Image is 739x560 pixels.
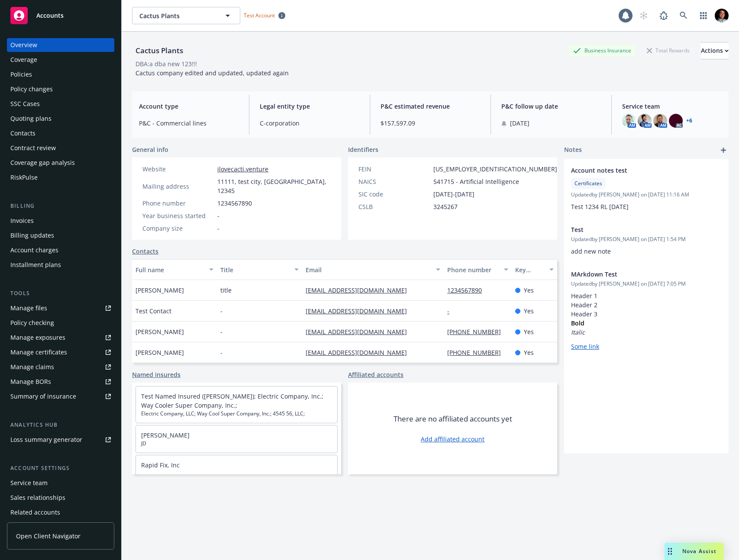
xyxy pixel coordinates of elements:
[447,328,508,336] a: [PHONE_NUMBER]
[142,199,214,208] div: Phone number
[7,202,114,210] div: Billing
[447,307,456,315] a: -
[622,102,722,111] span: Service team
[7,289,114,298] div: Tools
[512,259,557,280] button: Key contact
[358,190,430,199] div: SIC code
[571,235,722,243] span: Updated by [PERSON_NAME] on [DATE] 1:54 PM
[141,431,190,439] a: [PERSON_NAME]
[564,263,729,358] div: MArkdown TestUpdatedby [PERSON_NAME] on [DATE] 7:05 PMHeader 1Header 2Header 3Bold ItalicSome link
[132,145,168,154] span: General info
[141,410,332,418] span: Electric Company, LLC; Way Cool Super Company, Inc.; 4545 56, LLC;
[447,286,489,294] a: 1234567890
[7,345,114,359] a: Manage certificates
[306,286,414,294] a: [EMAIL_ADDRESS][DOMAIN_NAME]
[132,259,217,280] button: Full name
[571,166,699,175] span: Account notes test
[220,327,223,336] span: -
[7,389,114,403] a: Summary of insurance
[136,265,204,274] div: Full name
[394,414,512,424] span: There are no affiliated accounts yet
[10,476,48,490] div: Service team
[7,505,114,519] a: Related accounts
[433,177,519,186] span: 541715 - Artificial Intelligence
[7,331,114,344] span: Manage exposures
[421,434,484,444] a: Add affiliated account
[7,258,114,272] a: Installment plans
[10,433,82,447] div: Loss summary generator
[564,145,582,155] span: Notes
[524,306,534,315] span: Yes
[10,53,37,67] div: Coverage
[10,491,65,505] div: Sales relationships
[10,331,65,344] div: Manage exposures
[217,177,331,195] span: 11111, test city, [GEOGRAPHIC_DATA], 12345
[10,389,76,403] div: Summary of insurance
[433,190,474,199] span: [DATE]-[DATE]
[10,258,61,272] div: Installment plans
[10,126,35,140] div: Contacts
[7,214,114,228] a: Invoices
[524,348,534,357] span: Yes
[244,12,275,19] span: Test Account
[433,202,458,211] span: 3245267
[686,118,692,123] a: +6
[7,171,114,184] a: RiskPulse
[564,218,729,263] div: TestUpdatedby [PERSON_NAME] on [DATE] 1:54 PMadd new note
[7,476,114,490] a: Service team
[571,300,722,309] h2: Header 2
[132,370,181,379] a: Named insureds
[715,9,729,23] img: photo
[7,68,114,81] a: Policies
[306,348,414,357] a: [EMAIL_ADDRESS][DOMAIN_NAME]
[7,301,114,315] a: Manage files
[571,319,584,327] strong: Bold
[348,370,403,379] a: Affiliated accounts
[142,164,214,174] div: Website
[642,45,694,56] div: Total Rewards
[655,7,672,24] a: Report a Bug
[7,38,114,52] a: Overview
[682,547,716,555] span: Nova Assist
[7,126,114,140] a: Contacts
[10,141,56,155] div: Contract review
[7,53,114,67] a: Coverage
[524,327,534,336] span: Yes
[306,307,414,315] a: [EMAIL_ADDRESS][DOMAIN_NAME]
[220,265,289,274] div: Title
[136,69,289,77] span: Cactus company edited and updated, updated again
[10,112,52,126] div: Quoting plans
[10,229,54,242] div: Billing updates
[695,7,712,24] a: Switch app
[433,164,557,174] span: [US_EMPLOYER_IDENTIFICATION_NUMBER]
[136,59,197,68] div: DBA: a dba new 123!!!
[524,286,534,295] span: Yes
[141,392,323,409] a: Test Named Insured ([PERSON_NAME]); Electric Company, Inc.; Way Cooler Super Company, Inc.;
[675,7,692,24] a: Search
[574,180,602,187] span: Certificates
[701,42,729,59] button: Actions
[571,280,722,288] span: Updated by [PERSON_NAME] on [DATE] 7:05 PM
[132,45,187,56] div: Cactus Plants
[7,3,114,28] a: Accounts
[7,491,114,505] a: Sales relationships
[381,119,480,128] span: $157,597.09
[136,286,184,295] span: [PERSON_NAME]
[665,543,675,560] div: Drag to move
[142,224,214,233] div: Company size
[10,345,67,359] div: Manage certificates
[10,171,38,184] div: RiskPulse
[569,45,636,56] div: Business Insurance
[718,145,729,155] a: add
[510,119,529,128] span: [DATE]
[10,156,75,170] div: Coverage gap analysis
[571,291,722,300] h1: Header 1
[10,97,40,111] div: SSC Cases
[571,309,722,319] h3: Header 3
[240,11,289,20] span: Test Account
[7,112,114,126] a: Quoting plans
[217,211,219,220] span: -
[217,224,219,233] span: -
[132,7,240,24] button: Cactus Plants
[306,328,414,336] a: [EMAIL_ADDRESS][DOMAIN_NAME]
